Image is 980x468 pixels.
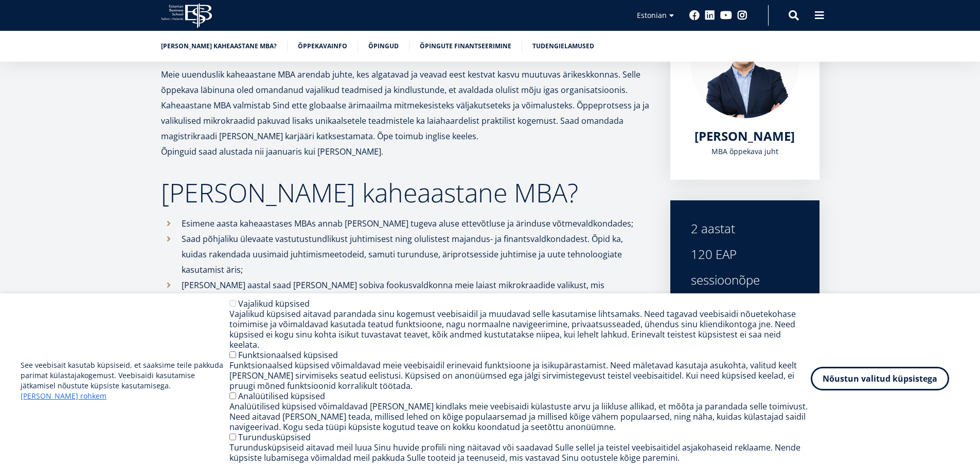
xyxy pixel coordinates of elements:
[238,349,338,361] label: Funktsionaalsed küpsised
[21,391,106,401] a: [PERSON_NAME] rohkem
[811,367,949,390] button: Nõustun valitud küpsistega
[3,115,9,121] input: Kaheaastane MBA
[12,127,151,137] span: Tehnoloogia ja innovatsiooni juhtimine (MBA)
[705,10,715,21] a: Linkedin
[161,41,277,51] a: [PERSON_NAME] kaheaastane MBA?
[238,390,325,402] label: Analüütilised küpsised
[298,41,347,51] a: Õppekavainfo
[229,309,811,350] div: Vajalikud küpsised aitavad parandada sinu kogemust veebisaidil ja muudavad selle kasutamise lihts...
[694,127,795,144] span: [PERSON_NAME]
[229,360,811,391] div: Funktsionaalsed küpsised võimaldavad meie veebisaidil erinevaid funktsioone ja isikupärastamist. ...
[182,216,650,231] p: Esimene aasta kaheaastases MBAs annab [PERSON_NAME] tugeva aluse ettevõtluse ja ärinduse võtmeval...
[420,41,511,51] a: Õpingute finantseerimine
[368,41,399,51] a: Õpingud
[182,277,650,308] p: [PERSON_NAME] aastal saad [PERSON_NAME] sobiva fookusvaldkonna meie laiast mikrokraadide valikust...
[161,144,650,159] p: Õpinguid saad alustada nii jaanuaris kui [PERSON_NAME].
[238,298,310,309] label: Vajalikud küpsised
[694,128,795,144] a: [PERSON_NAME]
[229,401,811,432] div: Analüütilised küpsised võimaldavad [PERSON_NAME] kindlaks meie veebisaidi külastuste arvu ja liik...
[182,231,650,277] p: Saad põhjaliku ülevaate vastutustundlikust juhtimisest ning olulistest majandus- ja finantsvaldko...
[737,10,747,21] a: Instagram
[238,432,311,443] label: Turundusküpsised
[161,67,650,144] p: Meie uuenduslik kaheaastane MBA arendab juhte, kes algatavad ja veavad eest kestvat kasvu muutuva...
[532,41,594,51] a: Tudengielamused
[691,144,799,159] div: MBA õppekava juht
[691,10,799,118] img: Marko Rillo
[3,101,9,108] input: Üheaastane eestikeelne MBA
[21,360,229,401] p: See veebisait kasutab küpsiseid, et saaksime teile pakkuda parimat külastajakogemust. Veebisaidi ...
[12,101,100,110] span: Üheaastane eestikeelne MBA
[720,10,732,21] a: Youtube
[229,442,811,463] div: Turundusküpsiseid aitavad meil luua Sinu huvide profiili ning näitavad või saadavad Sulle sellel ...
[689,10,700,21] a: Facebook
[161,180,650,205] h2: [PERSON_NAME] kaheaastane MBA?
[691,221,799,236] div: 2 aastat
[691,272,799,288] div: sessioonõpe
[3,128,9,135] input: Tehnoloogia ja innovatsiooni juhtimine (MBA)
[691,247,799,262] div: 120 EAP
[12,114,67,123] span: Kaheaastane MBA
[244,1,291,10] span: Perekonnanimi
